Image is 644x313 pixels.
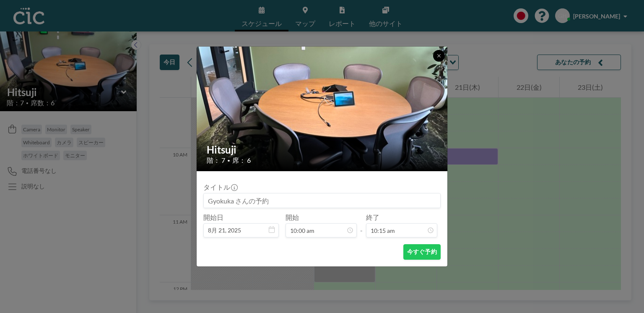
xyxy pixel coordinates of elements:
label: 開始 [286,213,299,222]
label: 開始日 [203,213,223,222]
button: 今すぐ予約 [403,244,441,260]
label: タイトル [203,183,237,191]
h2: Hitsuji [207,143,438,156]
input: Gyokuka さんの予約 [204,193,440,208]
span: 席： 6 [232,156,251,164]
label: 終了 [366,213,379,222]
span: 階： 7 [207,156,225,164]
span: - [360,216,363,235]
span: • [227,157,230,164]
img: 537.jpeg [197,14,448,203]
